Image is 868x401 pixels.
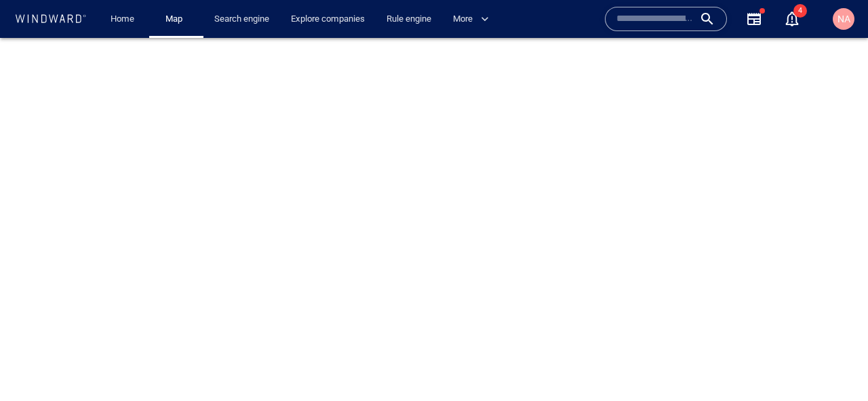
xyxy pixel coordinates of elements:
[793,4,807,18] span: 4
[810,340,858,391] iframe: Chat
[155,7,198,31] button: Map
[784,11,800,27] div: Notification center
[776,3,808,35] button: 4
[100,7,144,31] button: Home
[285,7,370,31] a: Explore companies
[105,7,140,31] a: Home
[830,5,857,33] button: NA
[160,7,193,31] a: Map
[209,7,275,31] a: Search engine
[837,14,850,24] span: NA
[448,7,500,31] button: More
[381,7,437,31] a: Rule engine
[453,12,489,27] span: More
